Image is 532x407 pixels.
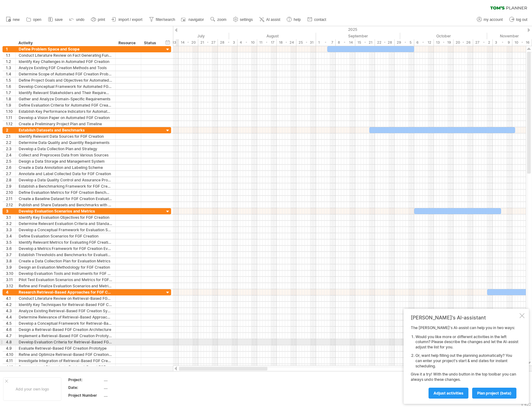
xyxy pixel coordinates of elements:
div: Date: [68,385,103,390]
div: Develop a Vision Paper on Automated FGF Creation [19,115,112,121]
div: Create a Baseline Dataset for FGF Creation Evaluation [19,196,112,202]
div: 2.4 [6,152,15,158]
div: v 422 [521,402,531,407]
div: 2.6 [6,165,15,170]
a: open [25,16,43,24]
div: Create a Data Annotation and Labeling Scheme [19,165,112,170]
span: plan project (beta) [477,391,511,395]
li: Would you like more or different activities in the left column? Please describe the changes and l... [415,334,518,350]
div: Design a Retrieval-Based FGF Creation Architecture [19,327,112,333]
a: AI assist [258,16,282,24]
div: September 2025 [316,33,400,39]
div: Design a Data Storage and Management System [19,158,112,164]
a: contact [306,16,328,24]
div: Develop a Data Quality Control and Assurance Process [19,177,112,183]
div: 4.5 [6,320,15,326]
div: Resource [118,40,137,46]
div: Pilot Test Evaluation Scenarios and Metrics for FGF Creation [19,277,112,283]
div: Design an Evaluation Methodology for FGF Creation [19,264,112,270]
div: 29 - 5 [395,39,414,46]
div: 4.7 [6,333,15,339]
div: 6 - 12 [414,39,434,46]
div: Activity [18,40,112,46]
div: 1.12 [6,121,15,127]
div: October 2025 [400,33,487,39]
div: Establish Datasets and Benchmarks [19,127,112,133]
div: 4 [6,289,15,295]
div: 1.5 [6,77,15,83]
a: settings [232,16,255,24]
div: Identify Relevant Data Sources for FGF Creation [19,133,112,139]
div: 2.11 [6,196,15,202]
div: 27 - 2 [473,39,493,46]
div: Define Evaluation Metrics for FGF Creation Benchmarks [19,189,112,195]
div: 14 - 20 [179,39,198,46]
div: Analyze Existing FGF Creation Methods and Tools [19,65,112,71]
div: 1.2 [6,59,15,65]
div: 2.7 [6,171,15,177]
a: help [285,16,303,24]
span: help [294,17,301,22]
span: import / export [118,17,142,22]
div: 3.10 [6,271,15,276]
div: 3.3 [6,227,15,233]
div: Publish and Share Datasets and Benchmarks with the Community [19,202,112,208]
div: Collect and Preprocess Data from Various Sources [19,152,112,158]
div: Refine and Optimize Retrieval-Based FGF Creation Approach [19,352,112,357]
div: Create a Data Collection Plan for Evaluation Metrics [19,258,112,264]
a: Adjust activities [429,388,468,399]
div: Develop a Conceptual Framework for Evaluation Scenarios [19,227,112,233]
div: Determine Relevance of Retrieval-Based Approaches for FGF Creation [19,314,112,320]
div: 25 - 31 [296,39,316,46]
div: 4.1 [6,295,15,301]
div: 4.3 [6,308,15,314]
div: Establish a Benchmarking Framework for FGF Creation [19,183,112,189]
div: 3.5 [6,239,15,245]
a: print [89,16,107,24]
div: Research Retrieval-Based Approaches for FGF Creation [19,289,112,295]
div: 3.7 [6,252,15,258]
div: Evaluate Retrieval-Based FGF Creation Prototype [19,345,112,351]
div: Identify Key Evaluation Objectives for FGF Creation [19,214,112,220]
div: 2.10 [6,189,15,195]
div: The [PERSON_NAME]'s AI-assist can help you in two ways: Give it a try! With the undo button in th... [411,325,518,398]
span: contact [314,17,326,22]
div: Status [144,40,158,46]
div: 8 - 14 [336,39,355,46]
div: Develop a Data Collection Plan and Strategy [19,146,112,152]
span: save [55,17,63,22]
div: Identify Relevant Stakeholders and Their Requirements [19,90,112,96]
a: plan project (beta) [472,388,516,399]
div: Define Project Goals and Objectives for Automated FGF Creation [19,77,112,83]
div: [PERSON_NAME]'s AI-assistant [411,314,518,321]
span: navigator [189,17,204,22]
div: Investigate Integration of Retrieval-Based FGF Creation with Other Approaches [19,358,112,364]
span: my account [484,17,503,22]
div: 10 - 16 [512,39,532,46]
a: filter/search [147,16,177,24]
a: save [46,16,65,24]
div: Establish Thresholds and Benchmarks for Evaluation Metrics [19,252,112,258]
div: 20 - 26 [453,39,473,46]
span: new [13,17,20,22]
span: print [98,17,105,22]
div: Develop Conceptual Framework for Automated FGF Creation [19,84,112,89]
div: 15 - 21 [355,39,375,46]
div: 2.1 [6,133,15,139]
div: 1.6 [6,84,15,89]
a: log out [508,16,529,24]
div: 3.6 [6,246,15,251]
div: 13 - 19 [434,39,453,46]
div: 3.2 [6,221,15,227]
div: Conduct Literature Review on Fact Generating Functions [19,52,112,58]
div: 2.8 [6,177,15,183]
div: 3.11 [6,277,15,283]
div: 22 - 28 [375,39,395,46]
a: zoom [209,16,228,24]
div: 2 [6,127,15,133]
div: Identify Key Challenges in Automated FGF Creation [19,59,112,65]
span: zoom [217,17,226,22]
div: Project Number [68,393,103,398]
div: 11 - 17 [257,39,277,46]
div: Identify Relevant Metrics for Evaluating FGF Creation [19,239,112,245]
